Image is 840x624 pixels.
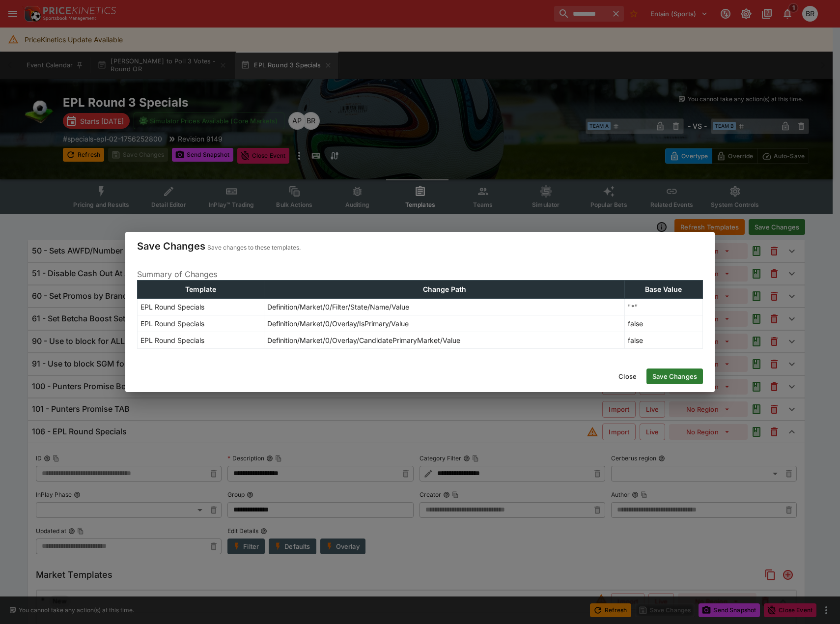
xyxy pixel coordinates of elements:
p: Definition/Market/0/Overlay/CandidatePrimaryMarket/Value [267,335,460,345]
button: Save Changes [646,369,703,384]
td: false [624,315,702,332]
p: Save changes to these templates. [207,243,301,253]
td: EPL Round Specials [138,299,264,315]
p: Definition/Market/0/Overlay/IsPrimary/Value [267,318,409,329]
h4: Save Changes [137,240,205,253]
td: false [624,332,702,349]
th: Change Path [264,281,625,299]
td: EPL Round Specials [138,332,264,349]
td: EPL Round Specials [138,315,264,332]
p: Summary of Changes [137,268,703,280]
th: Template [138,281,264,299]
p: Definition/Market/0/Filter/State/Name/Value [267,302,409,312]
button: Close [613,369,643,384]
th: Base Value [624,281,702,299]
